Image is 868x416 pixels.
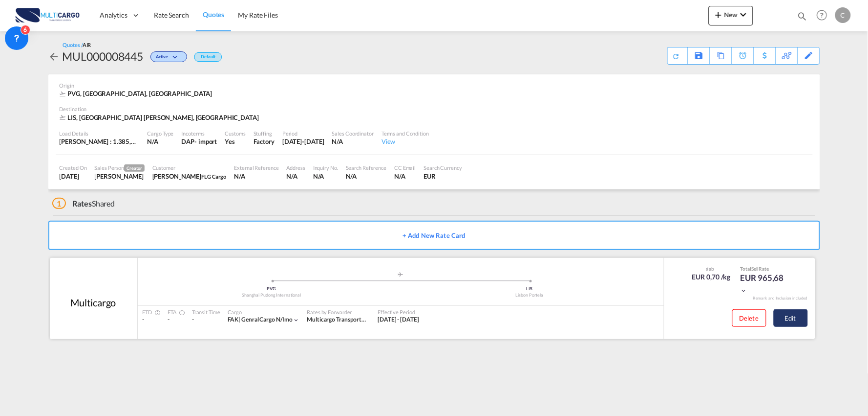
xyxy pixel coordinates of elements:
md-icon: Estimated Time Of Departure [152,310,158,316]
div: icon-arrow-left [48,48,63,64]
div: Customs [225,130,245,137]
div: - [192,316,220,324]
button: + Add New Rate Card [48,221,820,250]
div: Address [287,164,305,171]
span: New [713,11,749,19]
div: Shared [52,198,115,209]
md-icon: icon-magnify [797,11,808,22]
div: Load Details [60,130,140,137]
span: Creator [124,164,144,172]
button: Edit [774,309,808,327]
img: 82db67801a5411eeacfdbd8acfa81e61.png [15,4,81,26]
div: Search Reference [346,164,386,171]
div: slab [690,265,731,272]
div: N/A [332,137,374,146]
div: ETD [143,308,158,316]
div: [PERSON_NAME] : 1.385,00 KG | Volumetric Wt : 810,00 KG [60,137,140,146]
div: Created On [60,164,87,171]
span: Help [814,7,830,23]
span: FLG Cargo [201,173,226,180]
span: 1 [52,198,66,209]
span: Rates [72,199,92,208]
div: Change Status Here [150,51,187,62]
div: Shanghai Pudong International [143,292,401,299]
span: Rate Search [154,11,189,19]
div: DAP [182,137,195,146]
div: Terms and Condition [381,130,429,137]
button: Delete [732,309,766,327]
div: Cesar Teixeira [95,172,145,181]
md-icon: icon-plus 400-fg [713,9,724,21]
div: N/A [394,172,416,181]
div: Search Currency [423,164,462,171]
div: Effective Period [378,308,419,316]
div: icon-magnify [797,11,808,25]
div: 15 Sep 2025 [60,172,87,181]
div: Multicargo Transportes e Logistica [307,316,368,324]
div: LIS, Lisbon Portela, Europe [60,113,262,122]
div: Help [814,7,835,24]
span: AIR [83,42,91,48]
div: 05 Dec 2023 - 12 Oct 2025 [378,316,419,324]
span: - [143,316,145,323]
div: N/A [148,137,174,146]
span: Active [156,54,170,63]
span: Sell [751,266,759,272]
span: Multicargo Transportes e Logistica [307,316,394,323]
div: Save As Template [688,47,710,64]
div: Default [194,52,221,62]
div: Sales Coordinator [332,130,374,137]
div: CC Email [394,164,416,171]
div: Cargo Type [148,130,174,137]
div: 12 Oct 2025 [282,137,324,146]
div: MUL000008445 [63,48,144,64]
md-icon: icon-chevron-down [293,317,299,324]
div: PVG [143,286,401,292]
span: - [168,316,169,323]
div: Change Status Here [143,48,190,64]
div: Destination [60,105,809,113]
div: Multicargo [70,296,116,309]
div: View [381,137,429,146]
div: C [835,7,851,23]
div: Lisbon Portela [401,292,659,299]
div: - import [194,137,217,146]
div: EUR 965,68 [741,272,789,296]
div: Customer [152,164,227,171]
div: Remark and Inclusion included [746,296,815,301]
div: Incoterms [182,130,217,137]
div: External Reference [234,164,278,171]
md-icon: icon-chevron-down [170,55,182,60]
md-icon: Estimated Time Of Arrival [176,310,182,316]
div: Total Rate [741,265,789,272]
span: Analytics [100,10,127,20]
md-icon: icon-chevron-down [738,9,749,21]
div: PVG, Shanghai Pudong International, South America [60,89,215,98]
div: Yes [225,137,245,146]
div: Period [282,130,324,137]
div: Transit Time [192,308,220,316]
div: Stuffing [254,130,275,137]
div: Quote PDF is not available at this time [673,47,683,60]
div: N/A [234,172,278,181]
div: N/A [313,172,338,181]
span: [DATE] - [DATE] [378,316,419,323]
md-icon: icon-arrow-left [48,51,60,63]
div: Sales Person [95,164,145,172]
div: Rondo Xu [152,172,227,181]
div: Factory Stuffing [254,137,275,146]
div: genral cargo n/imo [228,316,293,324]
span: My Rate Files [238,11,278,19]
div: EUR 0,70 /kg [692,272,731,282]
md-icon: icon-refresh [673,52,680,60]
div: LIS [401,286,659,292]
div: Origin [60,82,809,89]
div: Cargo [228,308,300,316]
button: icon-plus 400-fgNewicon-chevron-down [709,6,753,25]
span: PVG, [GEOGRAPHIC_DATA], [GEOGRAPHIC_DATA] [68,90,212,97]
md-icon: assets/icons/custom/roll-o-plane.svg [395,272,406,277]
div: N/A [287,172,305,181]
div: N/A [346,172,386,181]
div: ETA [168,308,182,316]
